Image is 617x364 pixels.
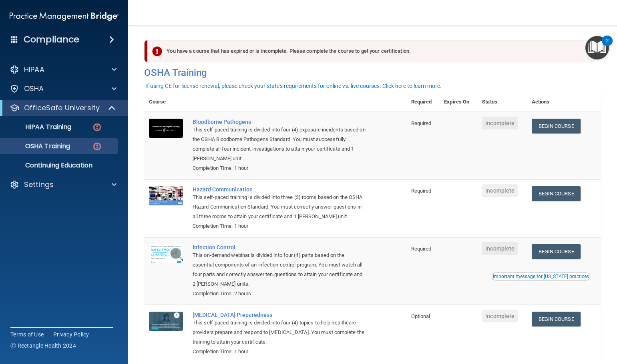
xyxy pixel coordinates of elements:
div: Completion Time: 2 hours [193,289,366,298]
div: 2 [606,41,609,51]
th: Required [406,92,440,112]
th: Course [144,92,188,112]
div: This self-paced training is divided into four (4) exposure incidents based on the OSHA Bloodborne... [193,125,366,163]
div: Completion Time: 1 hour [193,221,366,231]
a: Begin Course [532,186,581,201]
a: HIPAA [10,65,117,74]
a: [MEDICAL_DATA] Preparedness [193,312,366,318]
span: Incomplete [482,242,518,255]
a: OSHA [10,84,117,93]
button: If using CE for license renewal, please check your state's requirements for online vs. live cours... [144,82,443,90]
div: Completion Time: 1 hour [193,347,366,356]
button: Read this if you are a dental practitioner in the state of CA [492,273,590,280]
h4: OSHA Training [144,67,601,78]
a: Settings [10,180,117,189]
th: Expires On [439,92,477,112]
a: Begin Course [532,119,581,133]
span: Optional [411,313,430,319]
div: This self-paced training is divided into three (3) rooms based on the OSHA Hazard Communication S... [193,193,366,221]
th: Status [477,92,527,112]
span: Required [411,246,432,252]
div: This self-paced training is divided into four (4) topics to help healthcare providers prepare and... [193,318,366,347]
a: Bloodborne Pathogens [193,119,366,125]
span: Incomplete [482,117,518,129]
p: OfficeSafe University [24,103,100,113]
a: Privacy Policy [53,330,89,338]
a: Hazard Communication [193,186,366,193]
span: Required [411,188,432,194]
img: danger-circle.6113f641.png [92,141,102,151]
p: HIPAA Training [5,123,71,131]
a: OfficeSafe University [10,103,116,113]
h4: Compliance [24,34,79,45]
img: exclamation-circle-solid-danger.72ef9ffc.png [152,46,162,56]
img: PMB logo [10,8,119,24]
p: OSHA [24,84,44,93]
th: Actions [527,92,601,112]
div: If using CE for license renewal, please check your state's requirements for online vs. live cours... [145,83,442,89]
img: danger-circle.6113f641.png [92,122,102,132]
a: Terms of Use [10,330,44,338]
iframe: Drift Widget Chat Controller [478,307,607,339]
p: Settings [24,180,54,189]
span: Required [411,120,432,126]
p: OSHA Training [5,142,70,150]
a: Infection Control [193,244,366,251]
p: Continuing Education [5,161,115,169]
button: Open Resource Center, 2 new notifications [585,36,609,60]
div: Completion Time: 1 hour [193,163,366,173]
div: This on-demand webinar is divided into four (4) parts based on the essential components of an inf... [193,251,366,289]
span: Ⓒ Rectangle Health 2024 [10,342,76,350]
div: Important message for [US_STATE] practices [493,274,589,279]
span: Incomplete [482,184,518,197]
a: Begin Course [532,244,581,259]
p: HIPAA [24,65,44,74]
div: You have a course that has expired or is incomplete. Please complete the course to get your certi... [147,40,595,62]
